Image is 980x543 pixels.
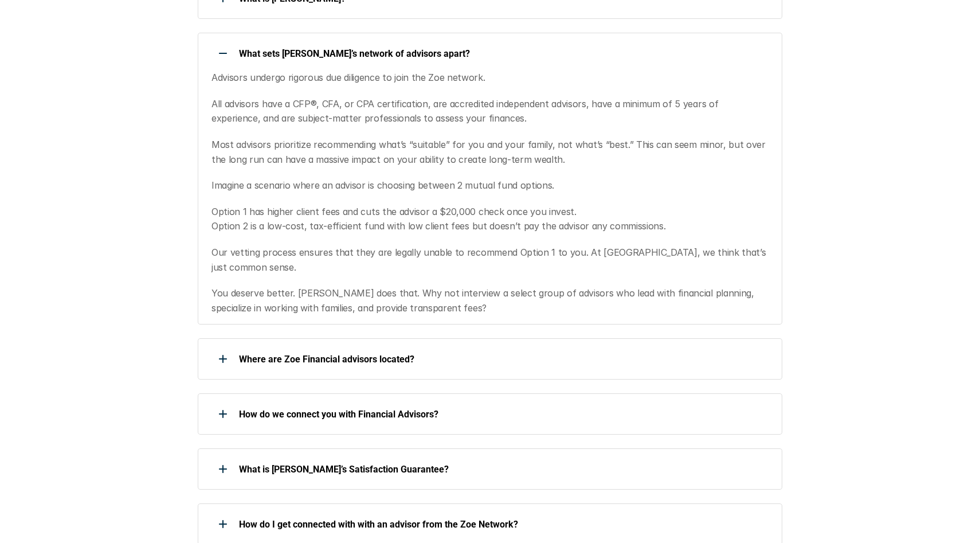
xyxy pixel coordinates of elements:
[211,178,768,193] p: Imagine a scenario where an advisor is choosing between 2 mutual fund options.
[211,138,768,167] p: Most advisors prioritize recommending what’s “suitable” for you and your family, not what’s “best...
[239,354,767,365] p: Where are Zoe Financial advisors located?
[211,286,768,315] p: You deserve better. [PERSON_NAME] does that. Why not interview a select group of advisors who lea...
[239,519,767,530] p: How do I get connected with with an advisor from the Zoe Network?
[239,48,767,59] p: What sets [PERSON_NAME]’s network of advisors apart?
[211,205,768,234] p: Option 1 has higher client fees and cuts the advisor a $20,000 check once you invest. Option 2 is...
[211,245,768,275] p: Our vetting process ensures that they are legally unable to recommend Option 1 to you. At [GEOGRA...
[239,409,767,420] p: How do we connect you with Financial Advisors?
[239,464,767,475] p: What is [PERSON_NAME]’s Satisfaction Guarantee?
[211,71,768,85] p: Advisors undergo rigorous due diligence to join the Zoe network.
[211,97,768,126] p: All advisors have a CFP®, CFA, or CPA certification, are accredited independent advisors, have a ...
